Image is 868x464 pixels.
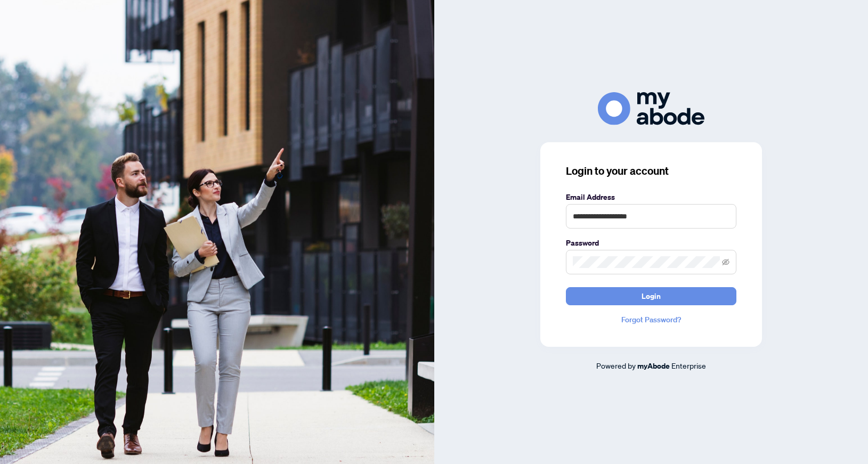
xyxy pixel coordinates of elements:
[566,314,736,325] a: Forgot Password?
[722,258,729,266] span: eye-invisible
[671,361,706,370] span: Enterprise
[596,361,636,370] span: Powered by
[598,92,704,125] img: ma-logo
[566,287,736,305] button: Login
[566,164,736,178] h3: Login to your account
[566,191,736,203] label: Email Address
[637,360,670,372] a: myAbode
[566,237,736,249] label: Password
[642,288,661,305] span: Login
